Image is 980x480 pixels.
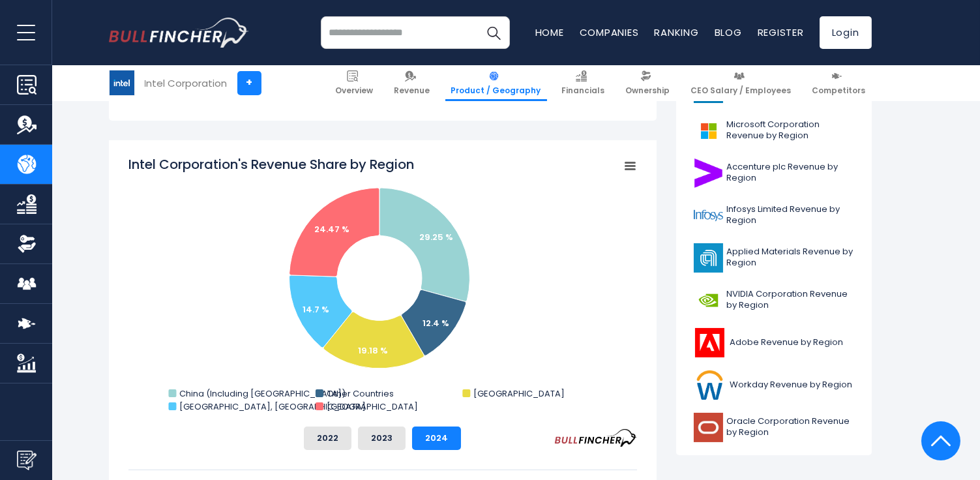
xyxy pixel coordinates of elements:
text: 19.18 % [358,344,388,357]
a: Ranking [655,25,699,39]
img: INTC logo [110,70,134,95]
a: Infosys Limited Revenue by Region [686,198,862,233]
a: Home [535,25,564,39]
text: 24.47 % [314,223,349,235]
img: bullfincher logo [109,18,249,48]
a: Competitors [807,65,872,101]
text: [GEOGRAPHIC_DATA] [473,387,565,400]
a: Register [758,25,804,39]
a: Product / Geography [445,65,547,101]
img: Ownership [17,234,37,254]
a: Login [820,16,872,49]
a: Companies [580,25,639,39]
a: Accenture plc Revenue by Region [686,155,862,191]
svg: Intel Corporation's Revenue Share by Region [128,155,637,416]
span: Oracle Corporation Revenue by Region [727,416,854,438]
a: Ownership [620,65,676,101]
span: Adobe Revenue by Region [730,337,844,348]
span: Financials [562,85,605,96]
text: 12.4 % [423,317,449,329]
span: Applied Materials Revenue by Region [727,247,854,269]
img: ACN logo [694,158,723,188]
a: Go to homepage [109,18,249,48]
img: ADBE logo [694,328,726,357]
a: Applied Materials Revenue by Region [686,240,862,276]
a: Oracle Corporation Revenue by Region [686,410,862,445]
span: Overview [336,85,374,96]
span: CEO Salary / Employees [691,85,792,96]
div: Intel Corporation [145,76,228,91]
span: Revenue [394,85,430,96]
a: NVIDIA Corporation Revenue by Region [686,282,862,318]
a: + [237,71,261,95]
a: Workday Revenue by Region [686,367,862,403]
text: China (Including [GEOGRAPHIC_DATA]) [179,387,346,400]
a: Revenue [389,65,436,101]
span: Ownership [626,85,670,96]
span: Competitors [812,85,866,96]
text: 29.25 % [419,231,453,243]
text: [GEOGRAPHIC_DATA] [326,400,417,413]
img: WDAY logo [694,370,726,400]
button: 2023 [358,427,406,450]
text: [GEOGRAPHIC_DATA], [GEOGRAPHIC_DATA] [179,400,366,413]
a: Microsoft Corporation Revenue by Region [686,113,862,149]
img: MSFT logo [694,116,723,145]
span: Microsoft Corporation Revenue by Region [727,119,854,142]
a: Financials [556,65,611,101]
img: AMAT logo [694,243,723,273]
a: Adobe Revenue by Region [686,325,862,361]
img: ORCL logo [694,413,723,442]
button: Search [477,16,510,49]
a: Overview [330,65,379,101]
span: Product / Geography [451,85,541,96]
button: 2024 [412,427,461,450]
button: 2022 [304,427,351,450]
text: Other Countries [326,387,393,400]
span: Accenture plc Revenue by Region [727,162,854,184]
tspan: Intel Corporation's Revenue Share by Region [128,155,414,173]
img: NVDA logo [694,286,723,315]
span: Workday Revenue by Region [730,380,853,391]
a: CEO Salary / Employees [685,65,797,101]
img: INFY logo [694,201,723,230]
text: 14.7 % [303,303,329,316]
span: Infosys Limited Revenue by Region [727,204,854,226]
span: NVIDIA Corporation Revenue by Region [727,289,854,311]
a: Blog [715,25,742,39]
